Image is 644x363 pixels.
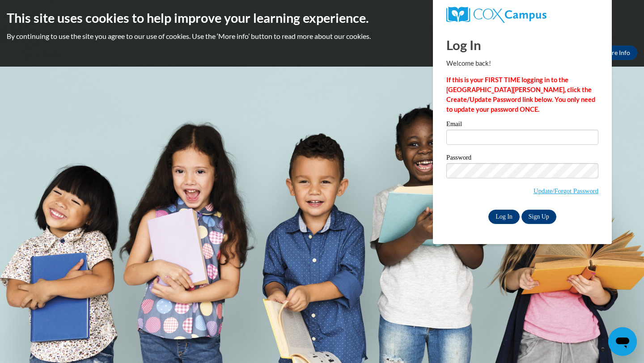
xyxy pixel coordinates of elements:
[534,187,598,194] a: Update/Forgot Password
[446,7,547,23] img: COX Campus
[595,46,637,60] a: More Info
[446,7,598,23] a: COX Campus
[608,327,637,356] iframe: Button to launch messaging window
[446,121,598,130] label: Email
[7,9,637,27] h2: This site uses cookies to help improve your learning experience.
[521,210,556,224] a: Sign Up
[7,31,637,41] p: By continuing to use the site you agree to our use of cookies. Use the ‘More info’ button to read...
[446,154,598,163] label: Password
[488,210,520,224] input: Log In
[446,36,598,54] h1: Log In
[446,59,598,68] p: Welcome back!
[446,76,595,113] strong: If this is your FIRST TIME logging in to the [GEOGRAPHIC_DATA][PERSON_NAME], click the Create/Upd...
